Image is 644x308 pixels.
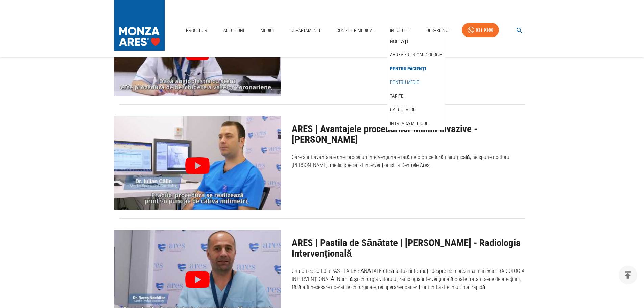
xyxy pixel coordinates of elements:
[292,238,530,259] h2: ARES | Pastila de Sănătate | [PERSON_NAME] - Radiologia Intervențională
[619,266,637,284] button: delete
[334,24,378,38] a: Consilier Medical
[387,62,445,76] div: Pentru pacienți
[292,267,530,291] p: Un nou episod din PASTILA DE SĂNĂTATE oferă astăzi informații despre ce reprezintă mai exact RADI...
[387,34,445,48] div: Noutăți
[389,104,417,115] a: Calculator
[114,116,281,210] div: ARES | Avantajele procedurilor minim invazive - Dr. Iulian Calin
[424,24,452,38] a: Despre Noi
[292,153,530,169] p: Care sunt avantajale unei proceduri intervenționale față de o procedură chirurgicală, ne spune do...
[389,118,430,129] a: Întreabă medicul
[387,117,445,131] div: Întreabă medicul
[389,77,422,88] a: Pentru medici
[387,89,445,103] div: Tarife
[389,49,444,61] a: Abrevieri in cardiologie
[476,26,493,34] div: 031 9300
[389,91,405,102] a: Tarife
[257,24,278,38] a: Medici
[387,75,445,89] div: Pentru medici
[183,24,211,38] a: Proceduri
[389,63,428,74] a: Pentru pacienți
[292,124,530,145] h2: ARES | Avantajele procedurilor minim invazive - [PERSON_NAME]
[288,24,324,38] a: Departamente
[462,23,499,38] a: 031 9300
[387,48,445,62] div: Abrevieri in cardiologie
[387,103,445,117] div: Calculator
[389,36,409,47] a: Noutăți
[221,24,247,38] a: Afecțiuni
[387,24,414,38] a: Info Utile
[387,34,445,131] nav: secondary mailbox folders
